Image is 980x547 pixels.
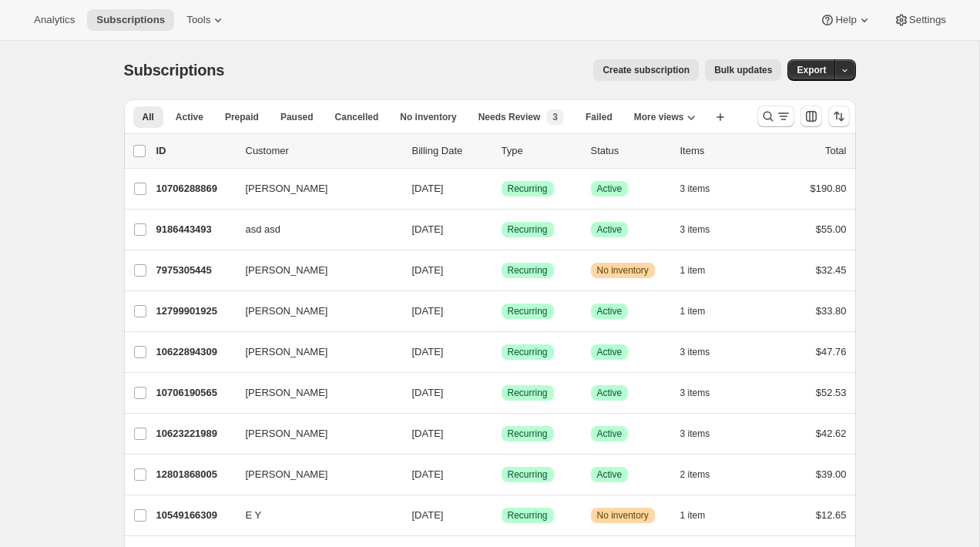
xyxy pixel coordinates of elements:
[237,381,391,405] button: [PERSON_NAME]
[680,428,710,440] span: 3 items
[816,305,847,317] span: $33.80
[412,143,489,159] p: Billing Date
[237,462,391,487] button: [PERSON_NAME]
[156,344,233,360] p: 10622894309
[597,509,649,522] span: No inventory
[124,62,225,79] span: Subscriptions
[705,59,781,81] button: Bulk updates
[508,264,548,277] span: Recurring
[680,305,706,317] span: 1 item
[816,468,847,480] span: $39.00
[508,183,548,195] span: Recurring
[816,428,847,439] span: $42.62
[508,387,548,399] span: Recurring
[680,346,710,358] span: 3 items
[25,9,84,31] button: Analytics
[246,508,262,523] span: E Y
[797,64,826,76] span: Export
[156,341,847,363] div: 10622894309[PERSON_NAME][DATE]SuccessRecurringSuccessActive3 items$47.76
[156,464,847,485] div: 12801868005[PERSON_NAME][DATE]SuccessRecurringSuccessActive2 items$39.00
[176,111,203,123] span: Active
[597,223,623,236] span: Active
[811,9,881,31] button: Help
[625,106,706,128] button: More views
[593,59,699,81] button: Create subscription
[597,264,649,277] span: No inventory
[591,143,668,159] p: Status
[597,346,623,358] span: Active
[237,217,391,242] button: asd asd
[400,111,456,123] span: No inventory
[412,264,444,276] span: [DATE]
[156,143,847,159] div: IDCustomerBilling DateTypeStatusItemsTotal
[156,508,233,523] p: 10549166309
[237,503,391,528] button: E Y
[597,468,623,481] span: Active
[508,346,548,358] span: Recurring
[96,14,165,26] span: Subscriptions
[246,426,328,441] span: [PERSON_NAME]
[412,387,444,398] span: [DATE]
[680,260,723,281] button: 1 item
[237,299,391,324] button: [PERSON_NAME]
[825,143,846,159] p: Total
[246,263,328,278] span: [PERSON_NAME]
[478,111,541,123] span: Needs Review
[508,305,548,317] span: Recurring
[246,304,328,319] span: [PERSON_NAME]
[246,143,400,159] p: Customer
[680,423,727,445] button: 3 items
[412,183,444,194] span: [DATE]
[680,468,710,481] span: 2 items
[816,264,847,276] span: $32.45
[246,344,328,360] span: [PERSON_NAME]
[280,111,314,123] span: Paused
[237,258,391,283] button: [PERSON_NAME]
[602,64,690,76] span: Create subscription
[156,426,233,441] p: 10623221989
[828,106,850,127] button: Sort the results
[225,111,259,123] span: Prepaid
[680,178,727,200] button: 3 items
[508,223,548,236] span: Recurring
[246,222,281,237] span: asd asd
[156,219,847,240] div: 9186443493asd asd[DATE]SuccessRecurringSuccessActive3 items$55.00
[156,263,233,278] p: 7975305445
[597,387,623,399] span: Active
[156,505,847,526] div: 10549166309E Y[DATE]SuccessRecurringWarningNo inventory1 item$12.65
[34,14,75,26] span: Analytics
[246,181,328,196] span: [PERSON_NAME]
[156,304,233,319] p: 12799901925
[816,509,847,521] span: $12.65
[143,111,154,123] span: All
[412,346,444,357] span: [DATE]
[714,64,772,76] span: Bulk updates
[246,385,328,401] span: [PERSON_NAME]
[156,382,847,404] div: 10706190565[PERSON_NAME][DATE]SuccessRecurringSuccessActive3 items$52.53
[156,385,233,401] p: 10706190565
[597,305,623,317] span: Active
[680,143,757,159] div: Items
[156,300,847,322] div: 12799901925[PERSON_NAME][DATE]SuccessRecurringSuccessActive1 item$33.80
[787,59,835,81] button: Export
[156,143,233,159] p: ID
[246,467,328,482] span: [PERSON_NAME]
[634,111,684,123] span: More views
[156,260,847,281] div: 7975305445[PERSON_NAME][DATE]SuccessRecurringWarningNo inventory1 item$32.45
[811,183,847,194] span: $190.80
[412,223,444,235] span: [DATE]
[412,428,444,439] span: [DATE]
[412,305,444,317] span: [DATE]
[237,340,391,364] button: [PERSON_NAME]
[816,387,847,398] span: $52.53
[680,509,706,522] span: 1 item
[156,467,233,482] p: 12801868005
[708,106,733,128] button: Create new view
[884,9,955,31] button: Settings
[597,183,623,195] span: Active
[502,143,579,159] div: Type
[508,509,548,522] span: Recurring
[586,111,612,123] span: Failed
[680,387,710,399] span: 3 items
[597,428,623,440] span: Active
